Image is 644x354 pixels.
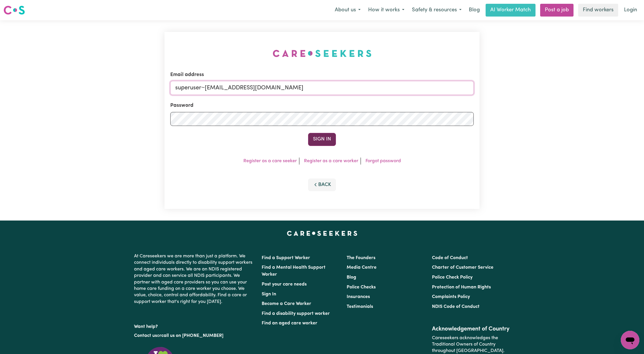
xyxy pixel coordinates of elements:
a: Protection of Human Rights [432,285,491,290]
a: Register as a care seeker [243,159,297,163]
a: Post a job [540,4,574,17]
a: Police Check Policy [432,275,473,280]
button: Sign In [308,133,336,146]
a: Blog [465,4,483,17]
label: Password [170,102,193,109]
p: At Careseekers we are more than just a platform. We connect individuals directly to disability su... [134,251,255,307]
label: Email address [170,71,204,79]
p: or [134,330,255,341]
a: NDIS Code of Conduct [432,304,480,309]
input: Email address [170,81,474,95]
h2: Acknowledgement of Country [432,326,510,333]
a: Login [621,4,641,17]
a: Police Checks [347,285,376,290]
a: Find a Support Worker [262,256,310,260]
button: Safety & resources [408,4,465,16]
p: Want help? [134,321,255,330]
a: Find workers [578,4,618,17]
a: Careseekers logo [3,3,25,17]
a: Sign In [262,292,276,297]
a: Contact us [134,333,157,338]
button: Back [308,178,336,191]
a: Complaints Policy [432,295,470,299]
a: Post your care needs [262,282,307,287]
img: Careseekers logo [3,5,25,15]
a: Blog [347,275,356,280]
a: Find a Mental Health Support Worker [262,265,325,277]
a: AI Worker Match [486,4,536,17]
a: The Founders [347,256,375,260]
iframe: Button to launch messaging window, conversation in progress [621,331,639,349]
a: Register as a care worker [304,159,358,163]
a: Charter of Customer Service [432,265,493,270]
a: Become a Care Worker [262,301,311,306]
a: call us on [PHONE_NUMBER] [161,333,223,338]
a: Testimonials [347,304,373,309]
button: How it works [364,4,408,16]
a: Find an aged care worker [262,321,317,326]
a: Insurances [347,295,370,299]
a: Find a disability support worker [262,311,330,316]
button: About us [331,4,364,16]
a: Media Centre [347,265,377,270]
a: Forgot password [366,159,401,163]
a: Code of Conduct [432,256,468,260]
a: Careseekers home page [287,231,357,236]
